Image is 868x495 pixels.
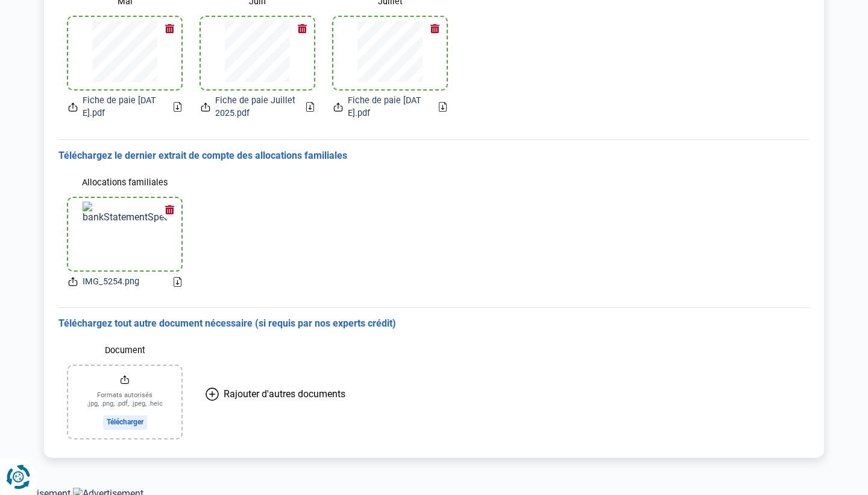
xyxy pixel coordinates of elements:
[306,102,314,112] a: Download
[224,388,345,400] span: Rajouter d'autres documents
[174,102,181,112] a: Download
[83,94,164,120] span: Fiche de paie [DATE].pdf
[439,102,447,112] a: Download
[174,277,181,287] a: Download
[191,340,360,448] button: Rajouter d'autres documents
[83,275,139,289] span: IMG_5254.png
[215,94,297,120] span: Fiche de paie Juillet 2025.pdf
[58,318,810,330] h3: Téléchargez tout autre document nécessaire (si requis par nos experts crédit)
[58,150,810,162] h3: Téléchargez le dernier extrait de compte des allocations familiales
[348,94,429,120] span: Fiche de paie [DATE].pdf
[68,172,181,193] label: Allocations familiales
[83,202,167,267] img: bankStatementSpecificfamilyAllowancesFile
[68,340,181,361] label: Document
